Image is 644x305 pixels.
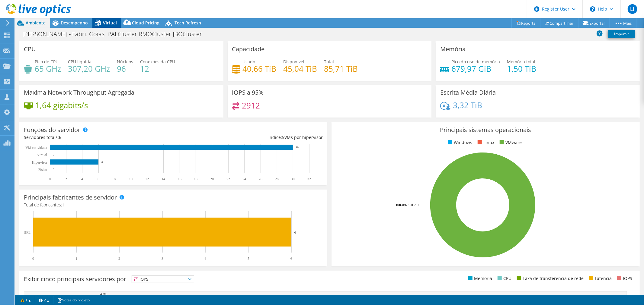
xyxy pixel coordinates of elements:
span: Ambiente [26,20,46,26]
span: LI [628,4,637,14]
h4: 1,50 TiB [507,65,536,72]
span: Total [324,59,334,64]
span: Disponível [284,59,305,64]
h4: 40,66 TiB [243,65,277,72]
text: 6 [98,177,99,181]
text: 30 [296,146,299,149]
h4: 96 [117,65,133,72]
h3: Memória [440,46,466,52]
tspan: Físico [38,168,47,172]
text: 6 [101,161,103,164]
a: 2 [35,296,53,304]
li: Linux [476,139,494,146]
a: 1 [16,296,35,304]
text: 0 [49,177,51,181]
li: IOPS [616,275,632,282]
h4: 307,20 GHz [68,65,110,72]
tspan: 100.0% [396,203,407,207]
h4: 2912 [242,102,260,109]
text: 3 [162,256,163,261]
li: CPU [496,275,511,282]
text: 2 [65,177,67,181]
text: 0 [53,153,54,156]
h4: 85,71 TiB [324,65,358,72]
text: VM convidada [25,146,47,150]
text: 24 [242,177,246,181]
span: Virtual [103,20,117,26]
span: Cloud Pricing [132,20,159,26]
text: 10 [129,177,133,181]
h3: Funções do servidor [24,127,80,133]
h3: Escrita Média Diária [440,89,496,96]
a: Notas do projeto [53,296,94,304]
span: Memória total [507,59,535,64]
h3: Principais sistemas operacionais [336,127,635,133]
span: 1 [62,202,64,208]
span: Tech Refresh [175,20,201,26]
text: 0 [53,168,54,171]
h4: 679,97 GiB [451,65,500,72]
text: 2 [118,256,120,261]
text: 8 [114,177,116,181]
li: VMware [498,139,522,146]
text: HPE [24,230,30,234]
h3: IOPS a 95% [232,89,264,96]
li: Windows [447,139,472,146]
text: 28 [275,177,279,181]
h4: 1,64 gigabits/s [35,102,88,108]
text: 4 [81,177,83,181]
span: Pico de CPU [35,59,59,64]
span: CPU líquida [68,59,91,64]
svg: \n [590,6,595,12]
text: 16 [178,177,181,181]
li: Taxa de transferência de rede [515,275,584,282]
a: Reports [511,18,540,28]
text: 49% [100,292,106,296]
text: 6 [290,256,292,261]
span: 5 [282,134,284,140]
h3: Capacidade [232,46,265,52]
li: Memória [467,275,492,282]
span: Núcleos [117,59,133,64]
text: 30 [291,177,295,181]
text: 12 [145,177,149,181]
a: Compartilhar [540,18,578,28]
div: Servidores totais: [24,134,173,141]
tspan: ESXi 7.0 [407,203,418,207]
text: 20 [210,177,214,181]
text: 22 [226,177,230,181]
h1: [PERSON_NAME] - Fabri. Goias PALCluster RMOCluster JBOCluster [20,31,211,37]
text: 6 [294,231,296,234]
li: Latência [588,275,612,282]
a: Mais [610,18,636,28]
span: IOPS [132,275,194,283]
div: Índice: VMs por hipervisor [173,134,323,141]
text: 14 [162,177,165,181]
text: 4 [204,256,206,261]
h4: 3,32 TiB [453,102,482,108]
h4: 65 GHz [35,65,61,72]
h4: 12 [140,65,175,72]
span: Conexões da CPU [140,59,175,64]
text: Virtual [37,153,47,157]
span: Pico do uso de memória [451,59,500,64]
h3: Maxima Network Throughput Agregada [24,89,134,96]
a: Exportar [578,18,610,28]
text: 32 [307,177,311,181]
text: 1 [75,256,77,261]
a: Imprimir [608,30,635,38]
span: Usado [243,59,255,64]
text: 18 [194,177,197,181]
h3: Principais fabricantes de servidor [24,194,117,201]
text: 26 [259,177,262,181]
span: Desempenho [61,20,88,26]
h3: CPU [24,46,36,52]
span: 6 [59,134,61,140]
text: Hipervisor [32,160,47,165]
h4: 45,04 TiB [284,65,317,72]
text: 5 [248,256,249,261]
h4: Total de fabricantes: [24,202,323,208]
text: 0 [32,256,34,261]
